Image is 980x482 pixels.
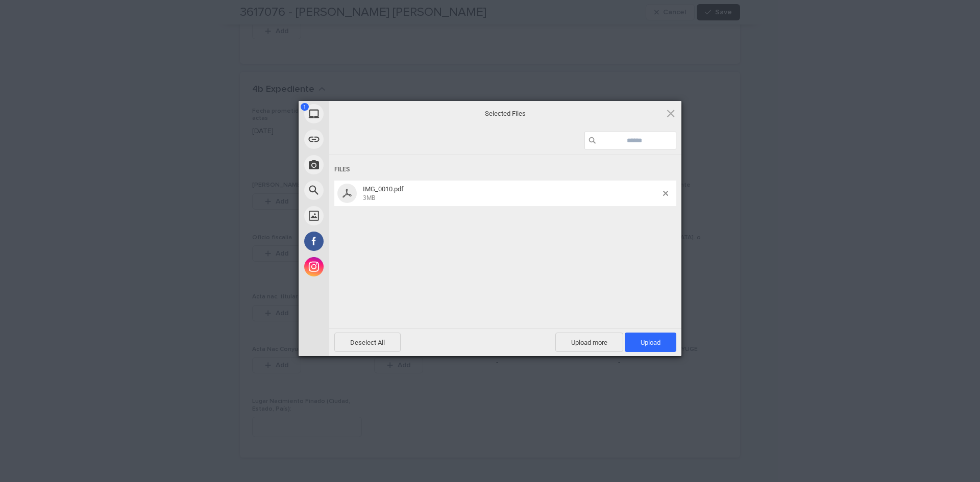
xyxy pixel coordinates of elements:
span: Upload more [555,333,623,352]
span: Selected Files [403,109,607,118]
span: IMG_0010.pdf [363,185,404,193]
div: Link (URL) [299,126,421,152]
span: Click here or hit ESC to close picker [665,108,676,119]
div: Instagram [299,254,421,280]
div: My Device [299,101,421,126]
div: Take Photo [299,152,421,177]
div: Facebook [299,229,421,254]
span: Upload [641,339,660,346]
span: Upload [625,333,676,352]
span: Deselect All [334,333,401,352]
span: 3MB [363,194,375,201]
span: 1 [301,103,309,111]
span: IMG_0010.pdf [360,185,663,202]
div: Unsplash [299,203,421,229]
div: Files [334,160,676,179]
div: Web Search [299,177,421,203]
